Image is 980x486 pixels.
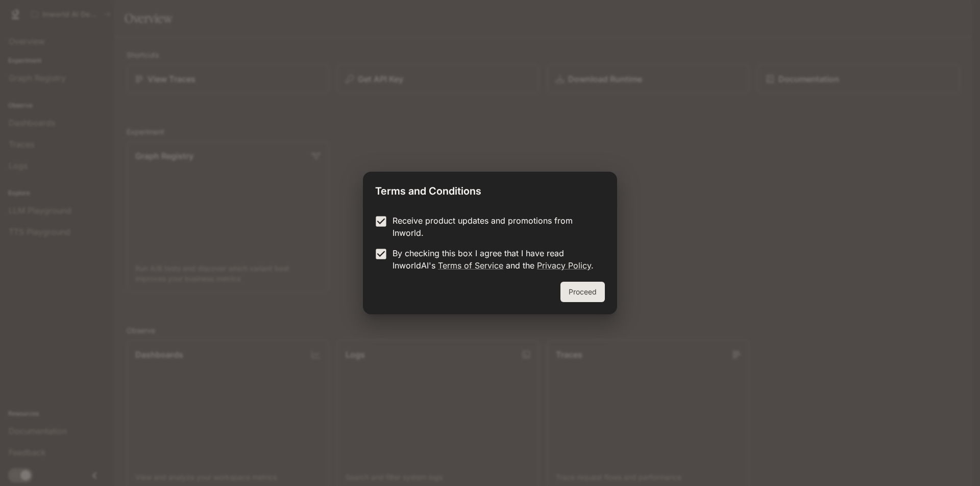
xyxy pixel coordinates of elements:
[363,172,617,206] h2: Terms and Conditions
[438,260,503,271] a: Terms of Service
[393,247,597,272] p: By checking this box I agree that I have read InworldAI's and the .
[560,282,605,302] button: Proceed
[537,260,591,271] a: Privacy Policy
[393,214,597,239] p: Receive product updates and promotions from Inworld.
